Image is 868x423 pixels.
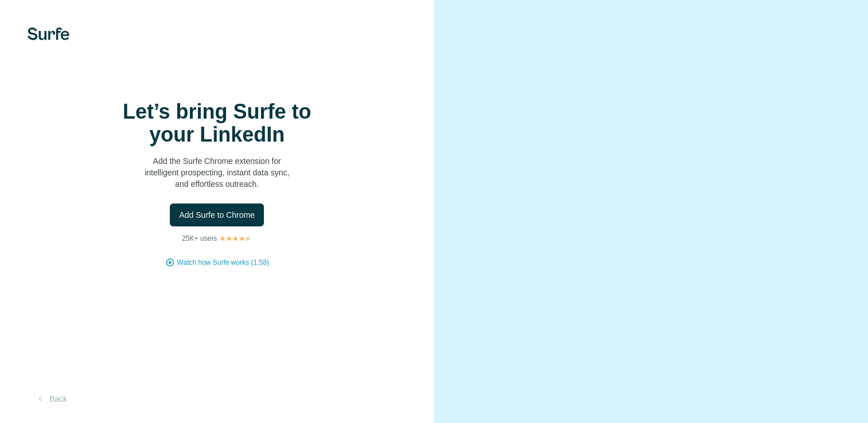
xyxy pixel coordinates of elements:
button: Add Surfe to Chrome [170,203,264,226]
p: Add the Surfe Chrome extension for intelligent prospecting, instant data sync, and effortless out... [102,155,332,190]
img: Surfe's logo [28,28,69,40]
button: Back [28,389,75,409]
img: Rating Stars [219,235,252,242]
h1: Let’s bring Surfe to your LinkedIn [102,100,332,146]
button: Watch how Surfe works (1:58) [177,257,269,268]
p: 25K+ users [182,233,217,244]
span: Add Surfe to Chrome [179,209,255,221]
